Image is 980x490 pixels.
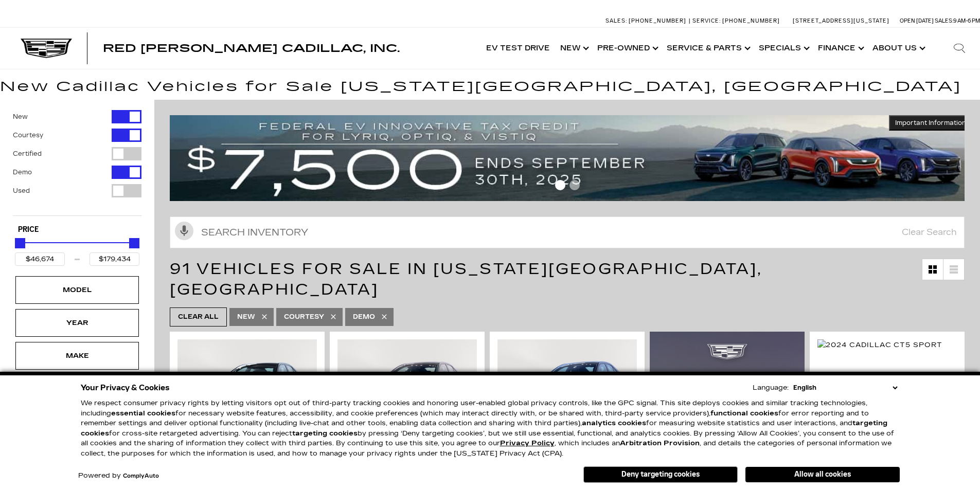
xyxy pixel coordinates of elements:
strong: Arbitration Provision [620,439,700,447]
div: ModelModel [15,276,139,304]
strong: functional cookies [710,409,778,418]
div: Powered by [78,473,159,479]
img: 2024 Cadillac CT4 Sport [497,339,637,444]
div: Model [51,284,103,296]
strong: targeting cookies [292,429,358,438]
input: Maximum [90,252,139,266]
a: Specials [754,28,813,69]
img: 2024 Cadillac CT5 Sport [817,339,942,351]
a: [STREET_ADDRESS][US_STATE] [793,17,889,24]
span: 9 AM-6 PM [953,17,980,24]
a: Red [PERSON_NAME] Cadillac, Inc. [103,43,400,53]
a: New [555,28,592,69]
label: Courtesy [13,130,43,140]
a: ComplyAuto [123,473,159,479]
span: Important Information [895,119,966,127]
img: 2025 Cadillac CT4 Sport [337,339,477,444]
span: Sales: [605,17,627,24]
a: Pre-Owned [592,28,662,69]
div: Price [15,234,139,266]
span: Demo [353,311,375,323]
span: Courtesy [284,311,324,323]
div: Maximum Price [129,238,139,248]
button: Allow all cookies [745,467,900,482]
span: [PHONE_NUMBER] [629,17,686,24]
div: YearYear [15,309,139,337]
img: Cadillac Dark Logo with Cadillac White Text [21,39,72,58]
div: MakeMake [15,342,139,370]
span: 91 Vehicles for Sale in [US_STATE][GEOGRAPHIC_DATA], [GEOGRAPHIC_DATA] [170,260,762,299]
strong: essential cookies [111,409,175,418]
a: Finance [813,28,867,69]
span: Sales: [935,17,953,24]
span: Service: [692,17,721,24]
div: Make [51,350,103,361]
select: Language Select [791,383,900,393]
div: Filter by Vehicle Type [13,110,141,215]
span: Your Privacy & Cookies [81,380,170,395]
a: Service: [PHONE_NUMBER] [689,18,782,24]
div: Minimum Price [15,238,25,248]
span: [PHONE_NUMBER] [722,17,780,24]
input: Minimum [15,252,65,266]
svg: Click to toggle on voice search [175,222,193,240]
h5: Price [18,225,136,234]
img: 2024 Cadillac CT4 Sport [177,339,317,444]
span: Go to slide 2 [569,180,580,190]
p: We respect consumer privacy rights by letting visitors opt out of third-party tracking cookies an... [81,398,900,459]
span: Red [PERSON_NAME] Cadillac, Inc. [103,42,400,55]
button: Important Information [889,115,972,131]
input: Search Inventory [170,216,965,248]
a: Sales: [PHONE_NUMBER] [605,18,689,24]
button: Deny targeting cookies [583,466,738,483]
label: Used [13,186,30,196]
span: Go to slide 1 [555,180,565,190]
a: Privacy Policy [500,439,555,447]
strong: targeting cookies [81,419,887,438]
div: Language: [753,385,789,391]
label: Certified [13,149,42,159]
span: Open [DATE] [900,17,934,24]
a: About Us [867,28,929,69]
label: Demo [13,167,32,177]
label: New [13,112,28,122]
span: New [237,311,255,323]
a: Service & Parts [662,28,754,69]
div: Year [51,317,103,329]
span: Clear All [178,311,219,323]
a: EV Test Drive [481,28,555,69]
strong: analytics cookies [582,419,646,427]
img: vrp-tax-ending-august-version [170,115,972,201]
